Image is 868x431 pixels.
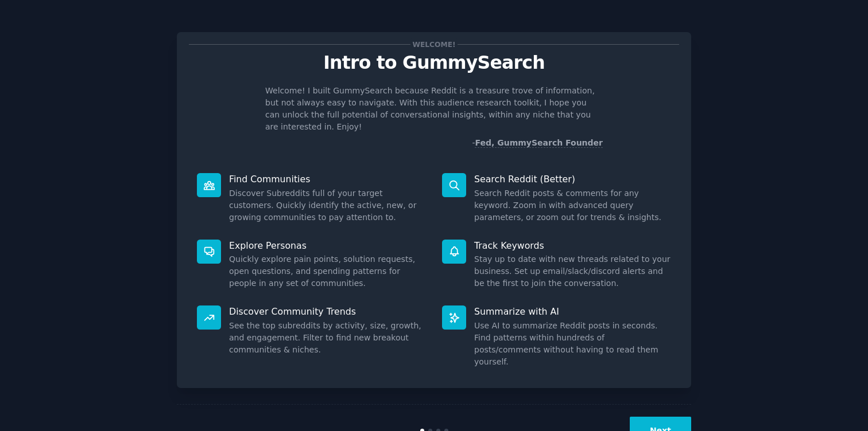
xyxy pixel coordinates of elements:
p: Explore Personas [229,240,426,252]
dd: Search Reddit posts & comments for any keyword. Zoom in with advanced query parameters, or zoom o... [474,187,671,224]
p: Search Reddit (Better) [474,173,671,185]
dd: See the top subreddits by activity, size, growth, and engagement. Filter to find new breakout com... [229,320,426,356]
dd: Discover Subreddits full of your target customers. Quickly identify the active, new, or growing c... [229,187,426,224]
a: Fed, GummySearch Founder [475,138,603,148]
p: Summarize with AI [474,305,671,318]
dd: Quickly explore pain points, solution requests, open questions, and spending patterns for people ... [229,253,426,289]
p: Intro to GummySearch [189,53,679,73]
p: Track Keywords [474,240,671,252]
p: Find Communities [229,173,426,185]
p: Welcome! I built GummySearch because Reddit is a treasure trove of information, but not always ea... [265,85,603,133]
span: Welcome! [410,38,458,50]
dd: Stay up to date with new threads related to your business. Set up email/slack/discord alerts and ... [474,253,671,289]
dd: Use AI to summarize Reddit posts in seconds. Find patterns within hundreds of posts/comments with... [474,320,671,368]
div: - [472,137,603,149]
p: Discover Community Trends [229,305,426,318]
